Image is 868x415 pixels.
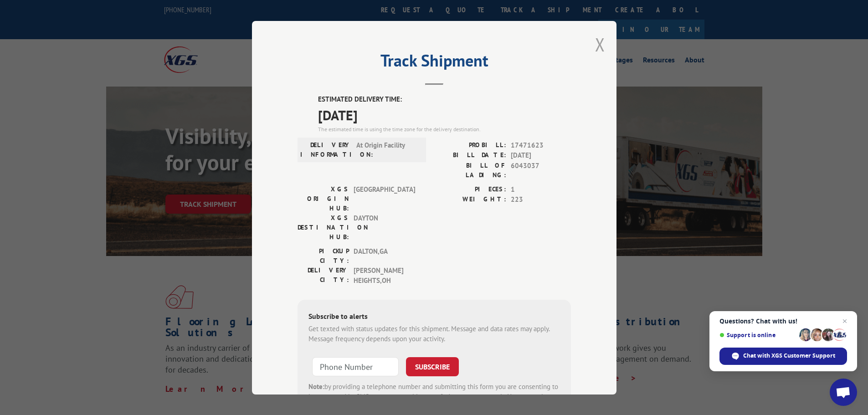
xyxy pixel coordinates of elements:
div: Get texted with status updates for this shipment. Message and data rates may apply. Message frequ... [308,323,560,344]
label: PIECES: [434,184,506,195]
span: Questions? Chat with us! [719,318,847,325]
label: PICKUP CITY: [298,246,349,265]
div: Open chat [830,379,857,406]
label: BILL DATE: [434,150,506,161]
span: [DATE] [318,104,571,125]
label: PROBILL: [434,140,506,150]
label: XGS DESTINATION HUB: [298,213,349,241]
span: [GEOGRAPHIC_DATA] [354,184,415,213]
label: XGS ORIGIN HUB: [298,184,349,213]
button: Close modal [595,32,605,56]
div: The estimated time is using the time zone for the delivery destination. [318,125,571,133]
span: 17471623 [511,140,571,150]
span: DAYTON [354,213,415,241]
h2: Track Shipment [298,54,571,72]
span: Chat with XGS Customer Support [743,352,835,360]
span: 6043037 [511,160,571,179]
span: At Origin Facility [356,140,418,159]
span: 223 [511,195,571,205]
span: Support is online [719,332,796,338]
strong: Note: [308,382,324,390]
div: by providing a telephone number and submitting this form you are consenting to be contacted by SM... [308,381,560,412]
button: SUBSCRIBE [406,357,459,376]
label: ESTIMATED DELIVERY TIME: [318,94,571,105]
div: Chat with XGS Customer Support [719,348,847,365]
label: BILL OF LADING: [434,160,506,179]
label: DELIVERY INFORMATION: [300,140,352,159]
span: 1 [511,184,571,195]
span: Close chat [839,316,850,327]
div: Subscribe to alerts [308,310,560,323]
label: WEIGHT: [434,195,506,205]
span: [DATE] [511,150,571,161]
input: Phone Number [312,357,399,376]
span: DALTON , GA [354,246,415,265]
label: DELIVERY CITY: [298,265,349,286]
span: [PERSON_NAME] HEIGHTS , OH [354,265,415,286]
